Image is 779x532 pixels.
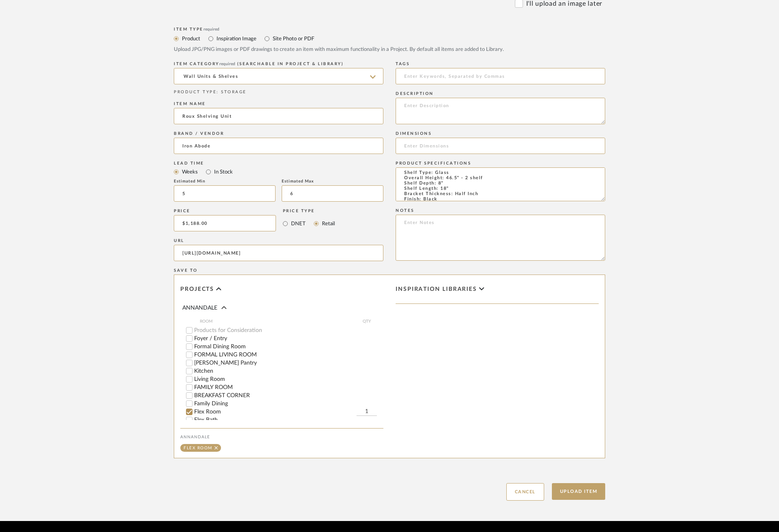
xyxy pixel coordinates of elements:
[213,167,233,176] label: In Stock
[194,352,383,358] label: FORMAL LIVING ROOM
[552,483,606,500] button: Upload Item
[194,376,383,382] label: Living Room
[283,215,335,231] mat-radio-group: Select price type
[194,393,383,398] label: BREAKFAST CORNER
[174,101,383,106] div: Item name
[237,62,344,66] span: (Searchable in Project & Library)
[506,483,544,501] button: Cancel
[174,46,605,54] div: Upload JPG/PNG images or PDF drawings to create an item with maximum functionality in a Project. ...
[174,161,383,166] div: Lead Time
[174,238,383,243] div: URL
[180,286,214,293] span: Projects
[396,131,605,136] div: Dimensions
[283,209,335,213] div: Price Type
[396,62,605,66] div: Tags
[174,179,276,184] div: Estimated Min
[174,245,383,261] input: Enter URL
[174,138,383,154] input: Unknown
[282,179,383,184] div: Estimated Max
[272,34,314,43] label: Site Photo or PDF
[204,27,219,31] span: required
[180,435,383,440] div: ANNANDALE
[200,318,357,325] span: ROOM
[181,34,200,43] label: Product
[396,161,605,166] div: Product Specifications
[194,344,383,350] label: Formal Dining Room
[174,62,383,66] div: ITEM CATEGORY
[396,68,605,84] input: Enter Keywords, Separated by Commas
[217,90,247,94] span: : STORAGE
[321,219,335,228] label: Retail
[174,268,605,273] div: Save To
[174,167,383,177] mat-radio-group: Select item type
[174,89,383,95] div: PRODUCT TYPE
[282,185,383,202] input: Estimated Max
[181,167,198,176] label: Weeks
[194,409,357,415] label: Flex Room
[174,27,605,32] div: Item Type
[396,208,605,213] div: Notes
[194,385,383,390] label: FAMILY ROOM
[219,62,235,66] span: required
[184,446,212,450] div: Flex Room
[357,318,377,325] span: QTY
[174,185,276,202] input: Estimated Min
[174,131,383,136] div: Brand / Vendor
[194,368,383,374] label: Kitchen
[290,219,306,228] label: DNET
[194,336,383,341] label: Foyer / Entry
[174,215,276,231] input: Enter DNET Price
[194,360,383,366] label: [PERSON_NAME] Pantry
[174,209,276,213] div: Price
[174,33,605,44] mat-radio-group: Select item type
[396,91,605,96] div: Description
[194,401,383,407] label: Family Dining
[194,417,383,423] label: Flex Bath
[396,286,477,293] span: Inspiration libraries
[182,305,217,311] span: ANNANDALE
[396,138,605,154] input: Enter Dimensions
[216,34,256,43] label: Inspiration Image
[174,68,383,84] input: Type a category to search and select
[174,108,383,124] input: Enter Name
